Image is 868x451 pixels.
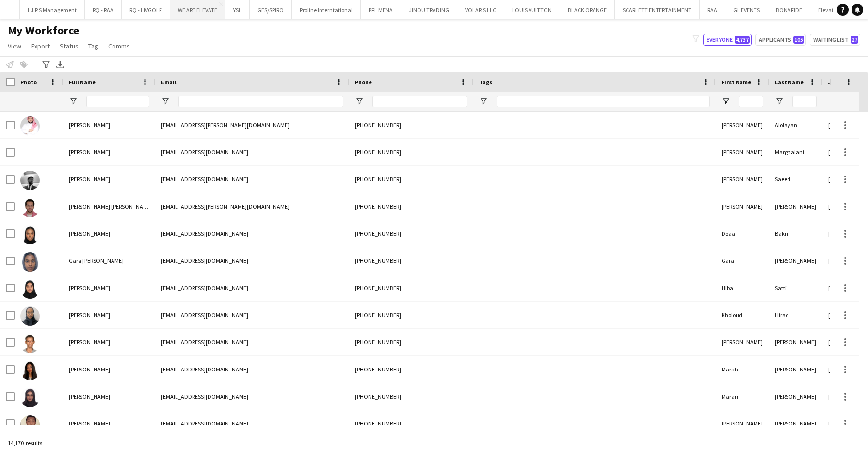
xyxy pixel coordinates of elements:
[54,59,66,70] app-action-btn: Export XLSX
[20,171,40,190] img: Ahmad Saeed
[769,383,822,410] div: [PERSON_NAME]
[769,139,822,165] div: Marghalani
[703,34,752,46] button: Everyone4,737
[8,42,21,50] span: View
[170,0,225,19] button: WE ARE ELEVATE
[716,193,769,220] div: [PERSON_NAME]
[716,112,769,138] div: [PERSON_NAME]
[769,410,822,437] div: [PERSON_NAME]
[155,302,349,328] div: [EMAIL_ADDRESS][DOMAIN_NAME]
[4,40,25,52] a: View
[69,148,110,156] span: [PERSON_NAME]
[361,0,401,19] button: PFL MENA
[716,139,769,165] div: [PERSON_NAME]
[69,393,110,400] span: [PERSON_NAME]
[769,166,822,193] div: Saeed
[457,0,504,19] button: VOLARIS LLC
[769,274,822,301] div: Satti
[60,42,79,50] span: Status
[349,274,473,301] div: [PHONE_NUMBER]
[769,112,822,138] div: Alolayan
[20,252,40,272] img: Gara Zahir yassin
[735,36,750,44] span: 4,737
[20,388,40,407] img: Maram Khalid
[716,383,769,410] div: Maram
[349,247,473,274] div: [PHONE_NUMBER]
[716,356,769,383] div: Marah
[401,0,457,19] button: JINOU TRADING
[739,96,763,107] input: First Name Filter Input
[716,302,769,328] div: Kholoud
[828,79,847,86] span: Joined
[155,410,349,437] div: [EMAIL_ADDRESS][DOMAIN_NAME]
[69,121,110,129] span: [PERSON_NAME]
[716,329,769,355] div: [PERSON_NAME]
[69,338,110,346] span: [PERSON_NAME]
[155,356,349,383] div: [EMAIL_ADDRESS][DOMAIN_NAME]
[20,198,40,217] img: Amir Al Sayed Amir Al Sayed
[155,247,349,274] div: [EMAIL_ADDRESS][DOMAIN_NAME]
[108,42,130,50] span: Comms
[20,306,40,326] img: Kholoud Hirad
[775,79,804,86] span: Last Name
[775,97,784,106] button: Open Filter Menu
[793,36,804,44] span: 105
[716,410,769,437] div: [PERSON_NAME]
[69,203,152,210] span: [PERSON_NAME] [PERSON_NAME]
[349,166,473,193] div: [PHONE_NUMBER]
[722,97,730,106] button: Open Filter Menu
[20,225,40,244] img: Doaa Bakri
[349,139,473,165] div: [PHONE_NUMBER]
[769,220,822,247] div: Bakri
[355,97,364,106] button: Open Filter Menu
[122,0,170,19] button: RQ - LIVGOLF
[155,112,349,138] div: [EMAIL_ADDRESS][PERSON_NAME][DOMAIN_NAME]
[155,166,349,193] div: [EMAIL_ADDRESS][DOMAIN_NAME]
[20,79,37,86] span: Photo
[27,40,54,52] a: Export
[20,279,40,299] img: Hiba Satti
[40,59,52,70] app-action-btn: Advanced filters
[349,112,473,138] div: [PHONE_NUMBER]
[769,329,822,355] div: [PERSON_NAME]
[56,40,82,52] a: Status
[349,356,473,383] div: [PHONE_NUMBER]
[560,0,615,19] button: BLACK ORANGE
[155,329,349,355] div: [EMAIL_ADDRESS][DOMAIN_NAME]
[69,257,124,264] span: Gara [PERSON_NAME]
[349,193,473,220] div: [PHONE_NUMBER]
[355,79,372,86] span: Phone
[349,329,473,355] div: [PHONE_NUMBER]
[88,42,98,50] span: Tag
[349,383,473,410] div: [PHONE_NUMBER]
[225,0,250,19] button: YSL
[716,220,769,247] div: Doaa
[769,193,822,220] div: [PERSON_NAME]
[722,79,751,86] span: First Name
[69,311,110,319] span: [PERSON_NAME]
[810,34,860,46] button: Waiting list27
[292,0,361,19] button: Proline Interntational
[479,97,488,106] button: Open Filter Menu
[104,40,134,52] a: Comms
[85,0,122,19] button: RQ - RAA
[178,96,343,107] input: Email Filter Input
[69,366,110,373] span: [PERSON_NAME]
[69,97,78,106] button: Open Filter Menu
[20,334,40,353] img: Mahmoud Hussein
[86,96,149,107] input: Full Name Filter Input
[155,383,349,410] div: [EMAIL_ADDRESS][DOMAIN_NAME]
[69,176,110,183] span: [PERSON_NAME]
[31,42,50,50] span: Export
[716,274,769,301] div: Hiba
[349,302,473,328] div: [PHONE_NUMBER]
[700,0,725,19] button: RAA
[504,0,560,19] button: LOUIS VUITTON
[497,96,710,107] input: Tags Filter Input
[8,23,79,38] span: My Workforce
[161,79,177,86] span: Email
[769,247,822,274] div: [PERSON_NAME]
[372,96,467,107] input: Phone Filter Input
[69,284,110,291] span: [PERSON_NAME]
[851,36,858,44] span: 27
